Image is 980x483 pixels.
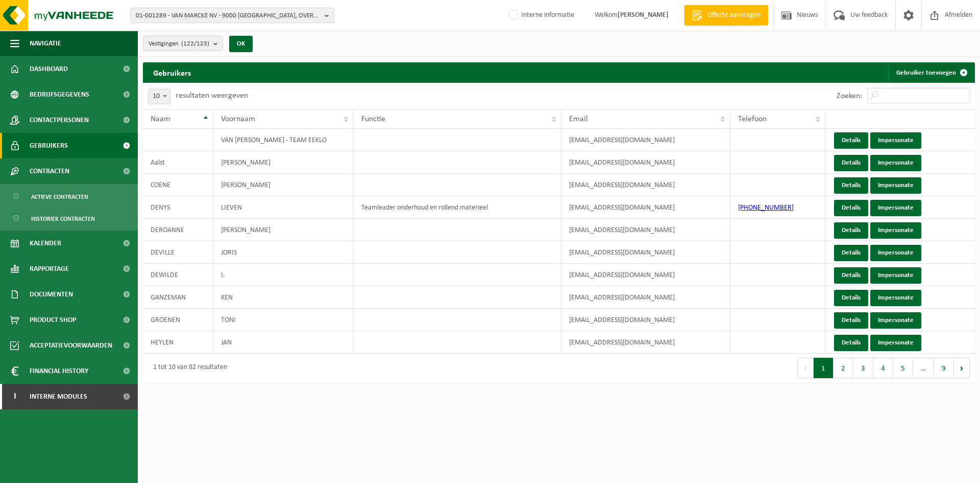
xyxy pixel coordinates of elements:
[561,331,730,354] td: [EMAIL_ADDRESS][DOMAIN_NAME]
[213,286,354,309] td: KEN
[684,5,768,26] a: Offerte aanvragen
[213,331,354,354] td: JAN
[561,174,730,196] td: [EMAIL_ADDRESS][DOMAIN_NAME]
[834,267,868,284] a: Details
[213,264,354,286] td: I.
[561,129,730,151] td: [EMAIL_ADDRESS][DOMAIN_NAME]
[30,107,89,133] span: Contactpersonen
[361,115,385,123] span: Functie
[834,132,868,149] a: Details
[561,219,730,241] td: [EMAIL_ADDRESS][DOMAIN_NAME]
[870,155,921,171] a: Impersonate
[870,222,921,239] a: Impersonate
[143,196,213,219] td: DENYS
[870,267,921,284] a: Impersonate
[834,222,868,239] a: Details
[229,36,253,52] button: OK
[738,115,767,123] span: Telefoon
[30,158,69,184] span: Contracten
[870,335,921,351] a: Impersonate
[136,8,321,24] span: 01-001289 - VAN MARCKE NV - 9000 [GEOGRAPHIC_DATA], OVERZET 14
[3,209,135,228] a: Historiek contracten
[893,358,913,378] button: 5
[143,219,213,241] td: DEROANNE
[853,358,873,378] button: 3
[507,8,574,23] label: Interne informatie
[934,358,954,378] button: 9
[30,307,76,333] span: Product Shop
[143,331,213,354] td: HEYLEN
[3,187,135,206] a: Actieve contracten
[213,309,354,331] td: TONI
[870,132,921,149] a: Impersonate
[130,8,334,23] button: 01-001289 - VAN MARCKE NV - 9000 [GEOGRAPHIC_DATA], OVERZET 14
[561,151,730,174] td: [EMAIL_ADDRESS][DOMAIN_NAME]
[148,359,227,377] div: 1 tot 10 van 82 resultaten
[148,89,170,104] span: 10
[30,358,88,384] span: Financial History
[797,358,814,378] button: Previous
[834,155,868,171] a: Details
[143,151,213,174] td: Aalst
[30,31,61,56] span: Navigatie
[561,264,730,286] td: [EMAIL_ADDRESS][DOMAIN_NAME]
[30,333,112,358] span: Acceptatievoorwaarden
[30,256,69,282] span: Rapportage
[30,56,68,82] span: Dashboard
[31,209,95,228] span: Historiek contracten
[705,10,763,20] span: Offerte aanvragen
[834,335,868,351] a: Details
[151,115,170,123] span: Naam
[30,282,73,307] span: Documenten
[213,151,354,174] td: [PERSON_NAME]
[30,82,89,107] span: Bedrijfsgegevens
[143,62,201,82] h2: Gebruikers
[870,200,921,216] a: Impersonate
[30,133,68,158] span: Gebruikers
[143,286,213,309] td: GANZEMAN
[618,11,669,19] strong: [PERSON_NAME]
[834,200,868,216] a: Details
[143,174,213,196] td: COENE
[10,384,19,409] span: I
[561,241,730,264] td: [EMAIL_ADDRESS][DOMAIN_NAME]
[30,384,87,409] span: Interne modules
[143,264,213,286] td: DEWILDE
[213,241,354,264] td: JORIS
[913,358,934,378] span: …
[954,358,970,378] button: Next
[213,129,354,151] td: VAN [PERSON_NAME] - TEAM EEKLO
[834,312,868,329] a: Details
[30,231,61,256] span: Kalender
[181,40,209,47] count: (122/123)
[561,309,730,331] td: [EMAIL_ADDRESS][DOMAIN_NAME]
[221,115,255,123] span: Voornaam
[814,358,834,378] button: 1
[870,312,921,329] a: Impersonate
[888,62,974,83] a: Gebruiker toevoegen
[149,89,170,104] span: 10
[870,245,921,261] a: Impersonate
[149,36,209,52] span: Vestigingen
[213,174,354,196] td: [PERSON_NAME]
[834,177,868,194] a: Details
[837,92,862,100] label: Zoeken:
[834,245,868,261] a: Details
[870,290,921,306] a: Impersonate
[561,286,730,309] td: [EMAIL_ADDRESS][DOMAIN_NAME]
[561,196,730,219] td: [EMAIL_ADDRESS][DOMAIN_NAME]
[176,91,248,100] label: resultaten weergeven
[870,177,921,194] a: Impersonate
[834,358,853,378] button: 2
[354,196,561,219] td: Teamleader onderhoud en rollend materieel
[213,219,354,241] td: [PERSON_NAME]
[143,36,223,51] button: Vestigingen(122/123)
[569,115,588,123] span: Email
[834,290,868,306] a: Details
[873,358,893,378] button: 4
[213,196,354,219] td: LIEVEN
[143,309,213,331] td: GROENEN
[143,241,213,264] td: DEVILLE
[738,204,794,212] a: [PHONE_NUMBER]
[31,187,88,206] span: Actieve contracten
